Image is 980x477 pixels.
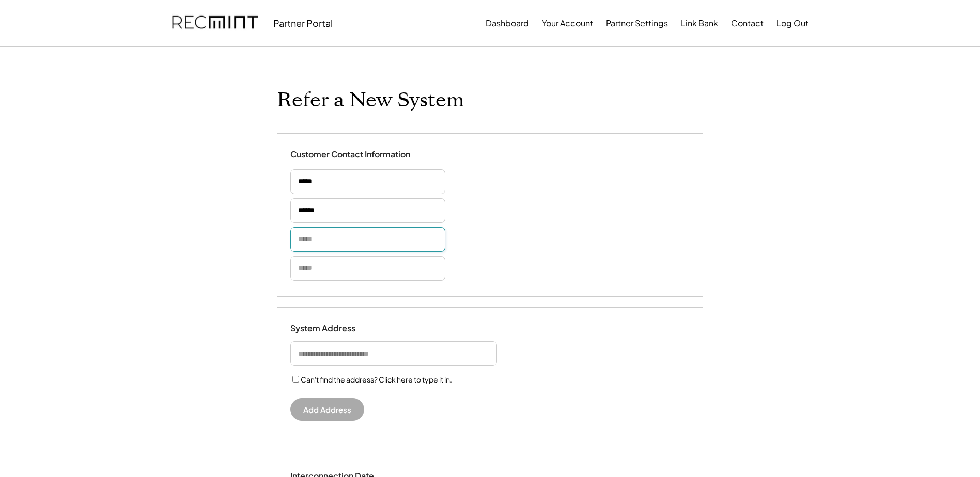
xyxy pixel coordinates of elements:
[290,149,410,160] div: Customer Contact Information
[277,88,464,113] h1: Refer a New System
[273,17,333,29] div: Partner Portal
[681,13,718,34] button: Link Bank
[776,13,808,34] button: Log Out
[290,323,394,334] div: System Address
[301,375,452,384] label: Can't find the address? Click here to type it in.
[172,6,258,41] img: recmint-logotype%403x.png
[486,13,529,34] button: Dashboard
[542,13,593,34] button: Your Account
[290,398,364,421] button: Add Address
[606,13,668,34] button: Partner Settings
[731,13,764,34] button: Contact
